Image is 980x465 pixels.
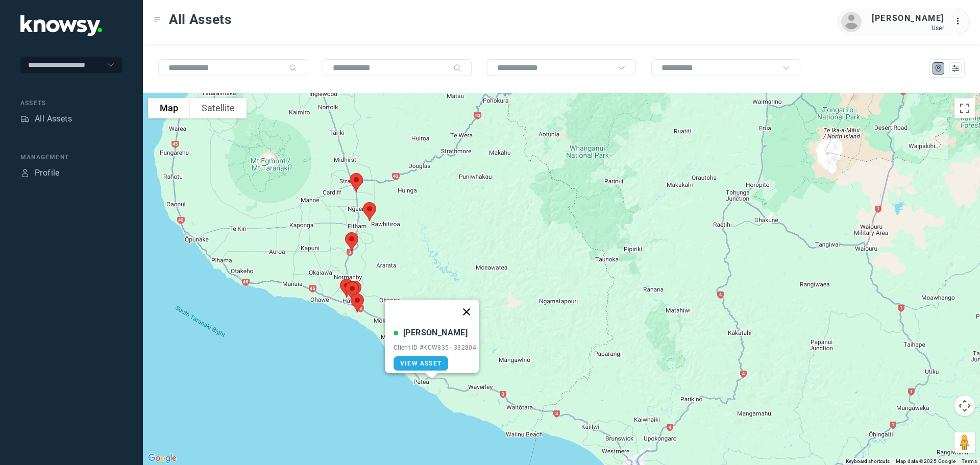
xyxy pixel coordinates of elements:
[400,360,442,367] span: View Asset
[35,167,60,179] div: Profile
[35,113,72,125] div: All Assets
[20,15,102,36] img: Application Logo
[289,64,297,72] div: Search
[20,113,72,125] a: AssetsAll Assets
[169,10,232,29] span: All Assets
[403,327,468,339] div: [PERSON_NAME]
[872,25,944,32] div: User
[954,98,975,118] button: Toggle fullscreen view
[394,344,476,351] div: Client ID #KCW835 - 332804
[954,15,967,29] div: :
[190,98,247,118] button: Show satellite imagery
[394,356,448,371] a: View Asset
[148,98,190,118] button: Show street map
[20,99,122,108] div: Assets
[955,17,965,25] tspan: ...
[934,64,943,73] div: Map
[20,114,30,124] div: Assets
[962,458,977,464] a: Terms (opens in new tab)
[872,12,944,25] div: [PERSON_NAME]
[841,12,862,32] img: avatar.png
[951,64,960,73] div: List
[20,167,60,179] a: ProfileProfile
[20,153,122,162] div: Management
[145,452,179,465] img: Google
[846,458,890,465] button: Keyboard shortcuts
[453,64,461,72] div: Search
[954,15,967,28] div: :
[154,16,161,23] div: Toggle Menu
[145,452,179,465] a: Open this area in Google Maps (opens a new window)
[954,396,975,416] button: Map camera controls
[20,168,30,178] div: Profile
[896,458,955,464] span: Map data ©2025 Google
[454,300,479,324] button: Close
[954,432,975,453] button: Drag Pegman onto the map to open Street View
